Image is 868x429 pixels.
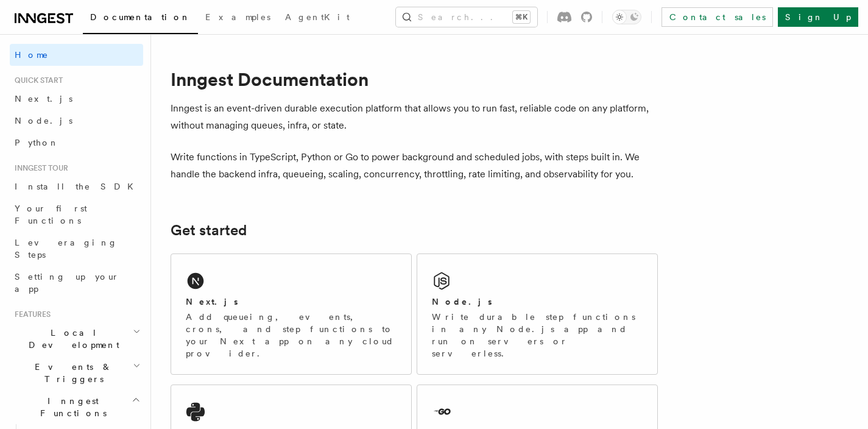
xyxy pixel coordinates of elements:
[171,253,412,375] a: Next.jsAdd queueing, events, crons, and step functions to your Next app on any cloud provider.
[83,4,198,34] a: Documentation
[198,4,278,33] a: Examples
[10,390,143,424] button: Inngest Functions
[10,44,143,66] a: Home
[662,7,773,27] a: Contact sales
[15,272,119,294] span: Setting up your app
[10,310,51,319] span: Features
[186,311,397,360] p: Add queueing, events, crons, and step functions to your Next app on any cloud provider.
[10,175,143,197] a: Install the SDK
[186,296,238,308] h2: Next.js
[171,222,247,239] a: Get started
[15,138,59,147] span: Python
[10,76,63,85] span: Quick start
[171,68,658,90] h1: Inngest Documentation
[15,116,72,126] span: Node.js
[10,163,68,173] span: Inngest tour
[10,232,143,266] a: Leveraging Steps
[778,7,858,27] a: Sign Up
[15,238,118,260] span: Leveraging Steps
[10,197,143,232] a: Your first Functions
[10,132,143,154] a: Python
[278,4,357,33] a: AgentKit
[171,149,658,183] p: Write functions in TypeScript, Python or Go to power background and scheduled jobs, with steps bu...
[10,356,143,390] button: Events & Triggers
[15,49,49,61] span: Home
[417,253,658,375] a: Node.jsWrite durable step functions in any Node.js app and run on servers or serverless.
[396,7,537,27] button: Search...⌘K
[15,94,72,104] span: Next.js
[432,296,492,308] h2: Node.js
[90,12,191,22] span: Documentation
[15,204,87,225] span: Your first Functions
[10,88,143,110] a: Next.js
[10,395,132,419] span: Inngest Functions
[513,11,530,23] kbd: ⌘K
[10,322,143,356] button: Local Development
[205,12,270,22] span: Examples
[15,182,141,191] span: Install the SDK
[10,361,133,385] span: Events & Triggers
[10,327,133,351] span: Local Development
[10,110,143,132] a: Node.js
[432,311,643,360] p: Write durable step functions in any Node.js app and run on servers or serverless.
[171,100,658,134] p: Inngest is an event-driven durable execution platform that allows you to run fast, reliable code ...
[285,12,350,22] span: AgentKit
[612,10,641,24] button: Toggle dark mode
[10,266,143,300] a: Setting up your app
